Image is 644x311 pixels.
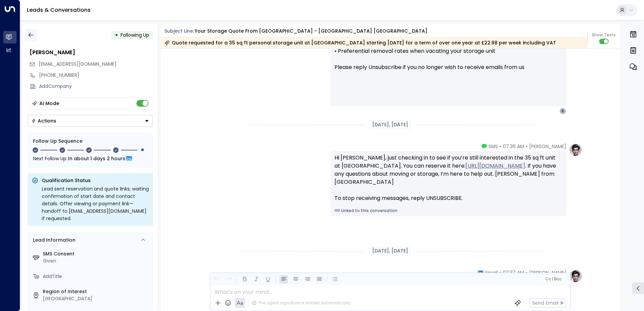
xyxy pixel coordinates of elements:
button: Cc|Bcc [542,276,564,282]
span: • [500,143,501,150]
span: • [526,269,527,276]
img: profile-logo.png [569,269,582,283]
div: Quote requested for a 35 sq ft personal storage unit at [GEOGRAPHIC_DATA] starting [DATE] for a t... [164,39,556,46]
div: Lead sent reservation and quote links; waiting confirmation of start date and contact details. Of... [42,185,149,222]
span: Show Texts [592,32,616,38]
label: Region of Interest [43,288,150,295]
div: Hi [PERSON_NAME], just checking in to see if you’re still interested in the 35 sq ft unit at [GEO... [334,154,562,202]
div: Actions [31,118,56,124]
div: Next Follow Up: [33,155,148,162]
div: S [559,108,566,114]
span: Subject Line: [164,28,194,34]
div: [DATE], [DATE] [369,120,411,130]
div: AddCompany [39,83,153,90]
div: [PERSON_NAME] [30,48,153,57]
span: Following Up [121,32,149,38]
button: Redo [224,275,233,283]
div: AddTitle [43,273,150,280]
span: Cc Bcc [545,277,561,281]
div: • [115,29,118,41]
div: AI Mode [39,100,59,107]
div: [PHONE_NUMBER] [39,72,153,79]
div: Your storage quote from [GEOGRAPHIC_DATA] - [GEOGRAPHIC_DATA] [GEOGRAPHIC_DATA] [195,28,427,35]
div: [DATE], [DATE] [369,246,411,256]
span: Email [485,269,498,276]
span: susanf@servolct.org.uk [39,61,117,68]
button: Actions [28,115,153,127]
span: 07:37 AM [503,269,524,276]
img: profile-logo.png [569,143,582,157]
span: • [526,143,527,150]
span: 07:36 AM [503,143,524,150]
a: Leads & Conversations [27,6,91,14]
span: In about 1 days 2 hours [68,155,125,162]
span: SMS [488,143,498,150]
span: • [500,269,501,276]
span: | [552,277,553,281]
a: [URL][DOMAIN_NAME] [465,162,525,170]
div: Button group with a nested menu [28,115,153,127]
div: [GEOGRAPHIC_DATA] [43,295,150,302]
span: [PERSON_NAME] [529,269,566,276]
span: [PERSON_NAME] [529,143,566,150]
p: Qualification Status [42,177,149,184]
div: Given [43,257,150,265]
div: Lead Information [31,237,75,244]
label: SMS Consent [43,250,150,257]
div: The agent signature is added automatically [252,300,350,306]
span: [EMAIL_ADDRESS][DOMAIN_NAME] [39,61,117,67]
button: Undo [213,275,221,283]
div: Follow Up Sequence [33,138,148,145]
a: Linked to this conversation [334,208,562,214]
